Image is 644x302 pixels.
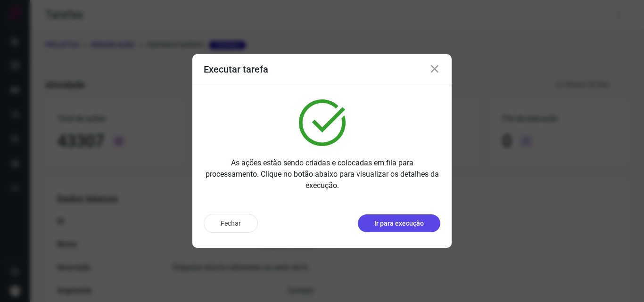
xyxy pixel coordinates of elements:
p: Ir para execução [374,219,424,229]
h3: Executar tarefa [204,64,268,75]
button: Ir para execução [358,214,440,232]
p: As ações estão sendo criadas e colocadas em fila para processamento. Clique no botão abaixo para ... [204,157,440,191]
button: Fechar [204,214,258,233]
img: verified.svg [299,99,346,146]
